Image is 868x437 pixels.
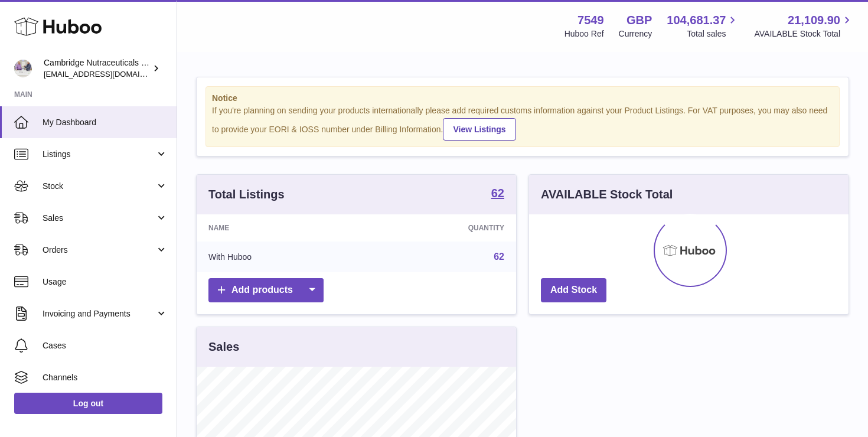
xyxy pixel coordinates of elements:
img: qvc@camnutra.com [14,60,32,77]
span: Stock [43,181,155,192]
div: If you're planning on sending your products internationally please add required customs informati... [212,105,833,141]
span: 21,109.90 [788,12,840,28]
div: Currency [619,28,652,40]
strong: 7549 [577,12,604,28]
strong: GBP [626,12,652,28]
h3: Sales [208,339,239,355]
span: Listings [43,149,155,160]
span: Sales [43,213,155,224]
a: 62 [494,252,504,262]
td: With Huboo [197,242,365,272]
span: Channels [43,372,168,383]
strong: 62 [491,187,504,199]
span: Invoicing and Payments [43,308,155,319]
div: Cambridge Nutraceuticals Ltd [44,57,150,80]
a: 104,681.37 Total sales [667,12,739,40]
div: Huboo Ref [564,28,604,40]
th: Name [197,214,365,242]
span: Cases [43,340,168,351]
span: [EMAIL_ADDRESS][DOMAIN_NAME] [44,69,174,79]
span: Orders [43,244,155,256]
strong: Notice [212,93,833,104]
span: 104,681.37 [667,12,726,28]
a: View Listings [443,118,515,141]
span: My Dashboard [43,117,168,128]
th: Quantity [365,214,516,242]
a: Log out [14,393,162,414]
h3: AVAILABLE Stock Total [541,187,673,203]
a: 62 [491,187,504,201]
a: Add products [208,278,324,302]
span: AVAILABLE Stock Total [754,28,854,40]
a: Add Stock [541,278,606,302]
a: 21,109.90 AVAILABLE Stock Total [754,12,854,40]
h3: Total Listings [208,187,285,203]
span: Total sales [687,28,739,40]
span: Usage [43,276,168,288]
